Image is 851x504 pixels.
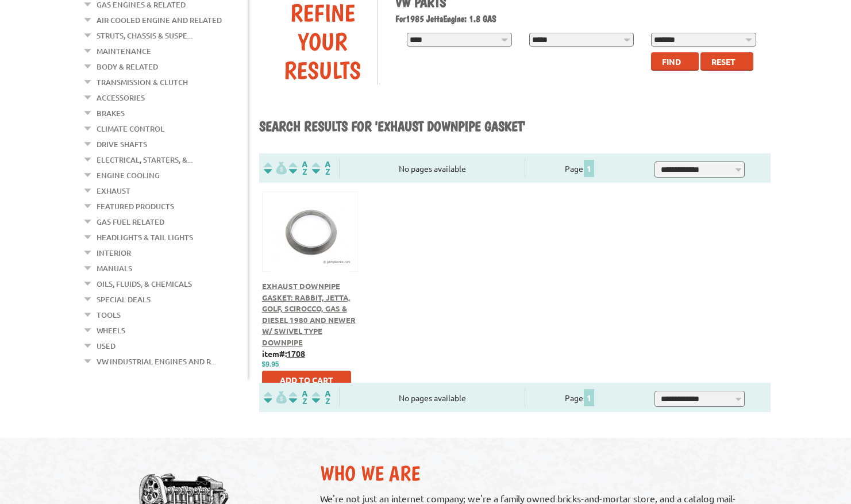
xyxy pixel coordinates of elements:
img: Sort by Sales Rank [310,391,333,404]
button: Add to Cart [262,371,351,389]
img: filterpricelow.svg [264,161,287,175]
span: $9.95 [262,360,279,368]
a: Struts, Chassis & Suspe... [97,28,192,43]
a: Headlights & Tail Lights [97,230,193,245]
a: Drive Shafts [97,137,147,152]
h2: 1985 Jetta [395,13,762,24]
h2: Who We Are [320,461,758,486]
div: Page [525,159,634,178]
a: Exhaust Downpipe Gasket: Rabbit, Jetta, Golf, Scirocco, Gas & Diesel 1980 and newer w/ Swivel typ... [262,281,356,347]
div: No pages available [340,392,525,404]
a: Tools [97,307,121,322]
a: Brakes [97,106,125,121]
a: Oils, Fluids, & Chemicals [97,276,192,291]
span: Reset [711,56,736,67]
span: 1 [584,389,594,406]
a: Used [97,338,115,353]
button: Find [651,52,699,71]
span: Add to Cart [280,375,333,385]
a: Climate Control [97,121,164,136]
img: filterpricelow.svg [264,391,287,404]
a: Special Deals [97,292,151,307]
a: Electrical, Starters, &... [97,152,192,167]
a: Gas Fuel Related [97,214,164,229]
a: Air Cooled Engine and Related [97,13,222,28]
span: Find [662,56,681,67]
img: Sort by Headline [287,391,310,404]
span: For [395,13,406,24]
a: Engine Cooling [97,168,160,183]
span: 1 [584,160,594,177]
a: Interior [97,245,131,260]
a: Featured Products [97,199,174,214]
div: No pages available [340,163,525,175]
b: item#: [262,348,305,359]
img: Sort by Headline [287,161,310,175]
span: Engine: 1.8 GAS [443,13,496,24]
a: Body & Related [97,59,158,74]
a: VW Industrial Engines and R... [97,354,216,369]
button: Reset [700,52,753,71]
div: Page [525,388,634,407]
a: Manuals [97,261,132,276]
img: Sort by Sales Rank [310,161,333,175]
u: 1708 [287,348,305,359]
a: Wheels [97,323,125,338]
a: Maintenance [97,44,151,59]
h1: Search results for 'exhaust downpipe gasket' [259,118,771,136]
a: Accessories [97,90,145,105]
a: Exhaust [97,183,130,198]
a: Transmission & Clutch [97,75,188,90]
